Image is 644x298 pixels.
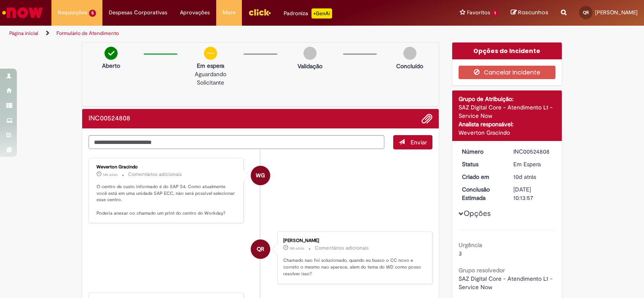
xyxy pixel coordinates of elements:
span: 1 [492,10,498,17]
b: Urgência [459,241,482,249]
small: Comentários adicionais [128,171,182,178]
a: Formulário de Atendimento [56,30,119,37]
img: ServiceNow [1,4,44,21]
span: [PERSON_NAME] [595,9,638,16]
div: Em Espera [513,160,553,168]
span: Aprovações [180,8,210,17]
div: Weverton Gracindo [97,165,237,170]
div: [PERSON_NAME] [283,238,424,243]
span: Enviar [411,138,427,146]
time: 21/09/2025 22:26:44 [513,173,536,181]
div: 21/09/2025 22:26:44 [513,173,553,181]
p: Em espera [182,61,239,70]
div: Querlen Ribeiro [251,239,270,259]
span: QR [583,10,589,15]
img: check-circle-green.png [105,47,118,60]
ul: Trilhas de página [6,26,423,41]
dt: Status [456,160,507,168]
p: +GenAi [311,8,332,19]
span: 14h atrás [103,172,118,177]
span: Rascunhos [518,8,548,16]
p: Chamado nao foi solucionado, quando eu busco o CC novo e correto o mesmo nao aparece, alem do tem... [283,257,424,277]
p: Concluído [396,62,423,70]
small: Comentários adicionais [315,245,369,252]
span: 10d atrás [513,173,536,181]
button: Cancelar Incidente [459,66,556,79]
p: Aguardando Solicitante [182,70,239,87]
div: Analista responsável: [459,120,556,128]
div: SAZ Digital Core - Atendimento L1 - Service Now [459,103,556,120]
div: [DATE] 10:13:57 [513,185,553,202]
img: click_logo_yellow_360x200.png [248,6,271,19]
button: Adicionar anexos [421,113,432,124]
time: 30/09/2025 15:39:33 [290,246,304,251]
time: 30/09/2025 19:20:34 [103,172,118,177]
div: Weverton Gracindo [459,128,556,137]
textarea: Digite sua mensagem aqui... [89,135,384,149]
img: img-circle-grey.png [403,47,416,60]
span: 3 [459,250,462,257]
span: More [223,8,236,17]
dt: Número [456,147,507,156]
a: Página inicial [9,30,38,37]
span: WG [256,165,265,186]
h2: INC00524808 Histórico de tíquete [89,115,130,122]
div: INC00524808 [513,147,553,156]
button: Enviar [393,135,432,149]
img: circle-minus.png [204,47,217,60]
p: Validação [298,62,322,70]
div: Grupo de Atribuição: [459,95,556,103]
span: QR [257,239,264,259]
div: Padroniza [284,8,332,19]
span: Despesas Corporativas [109,8,167,17]
img: img-circle-grey.png [303,47,317,60]
a: Rascunhos [511,9,548,17]
div: Weverton Gracindo [251,166,270,185]
span: SAZ Digital Core - Atendimento L1 - Service Now [459,275,554,291]
span: 18h atrás [290,246,304,251]
b: Grupo resolvedor [459,266,505,274]
div: Opções do Incidente [452,43,562,59]
dt: Conclusão Estimada [456,185,507,202]
span: 5 [89,10,96,17]
p: O centro de custo informado é do SAP S4. Como atualmente você está em uma unidade SAP ECC, não se... [97,184,237,217]
p: Aberto [102,61,120,70]
span: Requisições [58,8,87,17]
span: Favoritos [467,8,490,17]
dt: Criado em [456,173,507,181]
